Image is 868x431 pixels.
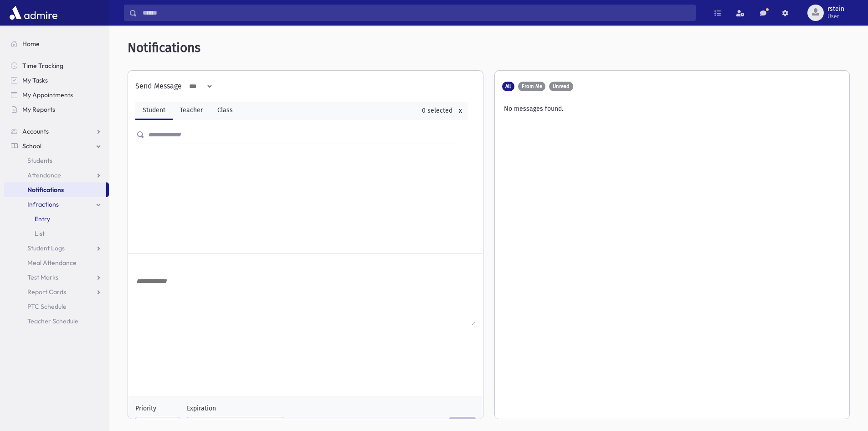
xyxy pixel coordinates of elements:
[22,91,73,99] span: My Appointments
[505,84,511,89] span: All
[22,62,63,70] span: Time Tracking
[35,229,45,238] span: List
[4,226,109,241] a: List
[27,200,59,208] span: Infractions
[4,153,109,168] a: Students
[456,105,465,116] button: x
[827,5,844,13] span: rstein
[137,5,695,21] input: Search
[522,84,542,89] span: From Me
[27,186,64,194] span: Notifications
[27,317,78,325] span: Teacher Schedule
[7,4,60,22] img: AdmirePro
[173,102,210,120] a: Teacher
[4,88,109,102] a: My Appointments
[27,244,65,252] span: Student Logs
[4,102,109,117] a: My Reports
[553,84,570,89] span: Unread
[4,168,109,182] a: Attendance
[22,127,49,135] span: Accounts
[4,197,109,212] a: Infractions
[4,36,109,51] a: Home
[4,299,109,314] a: PTC Schedule
[187,404,216,413] label: Expiration
[4,212,109,226] a: Entry
[4,73,109,88] a: My Tasks
[4,255,109,270] a: Meal Attendance
[22,142,41,150] span: School
[128,40,200,56] span: Notifications
[4,139,109,153] a: School
[27,156,52,165] span: Students
[827,13,844,20] span: User
[4,124,109,139] a: Accounts
[27,171,61,179] span: Attendance
[502,100,842,114] div: No messages found.
[27,273,58,281] span: Test Marks
[35,215,50,223] span: Entry
[22,40,40,48] span: Home
[4,241,109,255] a: Student Logs
[135,404,156,413] label: Priority
[22,105,55,114] span: My Reports
[27,259,77,267] span: Meal Attendance
[22,76,48,84] span: My Tasks
[422,106,452,115] div: 0 selected
[210,102,240,120] a: Class
[4,314,109,328] a: Teacher Schedule
[4,270,109,285] a: Test Marks
[135,102,173,120] a: Student
[27,302,67,311] span: PTC Schedule
[4,285,109,299] a: Report Cards
[502,82,573,91] div: AdntfToShow
[4,58,109,73] a: Time Tracking
[135,81,182,92] div: Send Message
[4,182,106,197] a: Notifications
[27,288,66,296] span: Report Cards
